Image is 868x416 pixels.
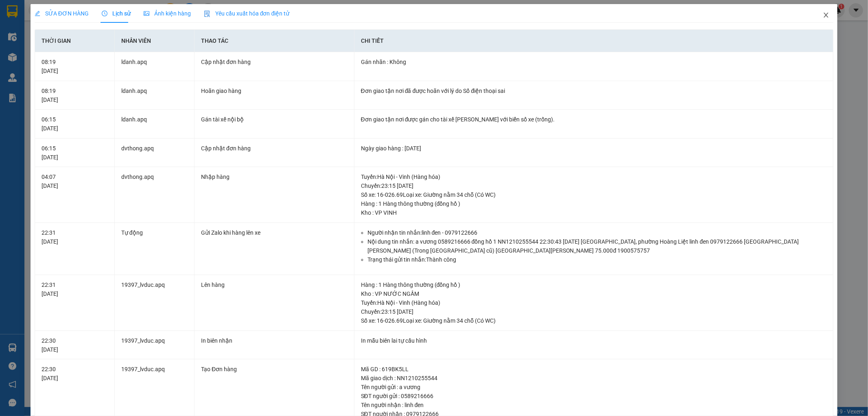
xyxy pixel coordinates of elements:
[115,275,195,331] td: 19397_lvduc.apq
[354,30,834,52] th: Chi tiết
[367,255,827,264] li: Trạng thái gửi tin nhắn: Thành công
[201,228,348,237] div: Gửi Zalo khi hàng lên xe
[42,115,108,133] div: 06:15 [DATE]
[42,365,108,383] div: 22:30 [DATE]
[42,228,108,246] div: 22:31 [DATE]
[361,208,827,217] div: Kho : VP VINH
[42,280,108,298] div: 22:31 [DATE]
[361,199,827,208] div: Hàng : 1 Hàng thông thường (đồng hồ )
[361,86,827,95] div: Đơn giao tận nơi đã được hoãn với lý do Số điện thoại sai
[35,11,40,16] span: edit
[823,12,829,18] span: close
[361,383,827,392] div: Tên người gửi : a vương
[201,336,348,345] div: In biên nhận
[201,280,348,289] div: Lên hàng
[361,336,827,345] div: In mẫu biên lai tự cấu hình
[102,10,131,17] span: Lịch sử
[42,144,108,162] div: 06:15 [DATE]
[115,30,195,52] th: Nhân viên
[35,30,115,52] th: Thời gian
[115,167,195,223] td: dvthong.apq
[115,52,195,81] td: ldanh.apq
[42,86,108,104] div: 08:19 [DATE]
[144,10,191,17] span: Ảnh kiện hàng
[201,365,348,374] div: Tạo Đơn hàng
[361,289,827,298] div: Kho : VP NƯỚC NGẦM
[361,115,827,124] div: Đơn giao tận nơi được gán cho tài xế [PERSON_NAME] với biển số xe (trống).
[201,115,348,124] div: Gán tài xế nội bộ
[361,401,827,409] div: Tên người nhận : linh đen
[361,57,827,66] div: Gán nhãn : Không
[144,11,149,16] span: picture
[195,30,354,52] th: Thao tác
[42,172,108,190] div: 04:07 [DATE]
[361,144,827,153] div: Ngày giao hàng : [DATE]
[361,280,827,289] div: Hàng : 1 Hàng thông thường (đồng hồ )
[201,86,348,95] div: Hoãn giao hàng
[367,237,827,255] li: Nội dung tin nhắn: a vương 0589216666 đồng hồ 1 NN1210255544 22:30:43 [DATE] [GEOGRAPHIC_DATA], p...
[115,110,195,139] td: ldanh.apq
[115,139,195,167] td: dvthong.apq
[115,223,195,275] td: Tự động
[204,11,210,17] img: icon
[115,331,195,360] td: 19397_lvduc.apq
[361,374,827,383] div: Mã giao dịch : NN1210255544
[361,392,827,401] div: SĐT người gửi : 0589216666
[361,298,827,325] div: Tuyến : Hà Nội - Vinh (Hàng hóa) Chuyến: 23:15 [DATE] Số xe: 16-026.69 Loại xe: Giường nằm 34 chỗ...
[115,81,195,110] td: ldanh.apq
[201,144,348,153] div: Cập nhật đơn hàng
[35,10,89,17] span: SỬA ĐƠN HÀNG
[42,336,108,354] div: 22:30 [DATE]
[201,57,348,66] div: Cập nhật đơn hàng
[204,10,290,17] span: Yêu cầu xuất hóa đơn điện tử
[367,228,827,237] li: Người nhận tin nhắn: linh đen - 0979122666
[361,365,827,374] div: Mã GD : 619BK5LL
[361,172,827,199] div: Tuyến : Hà Nội - Vinh (Hàng hóa) Chuyến: 23:15 [DATE] Số xe: 16-026.69 Loại xe: Giường nằm 34 chỗ...
[815,4,837,27] button: Close
[201,172,348,181] div: Nhập hàng
[42,57,108,75] div: 08:19 [DATE]
[102,11,107,16] span: clock-circle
